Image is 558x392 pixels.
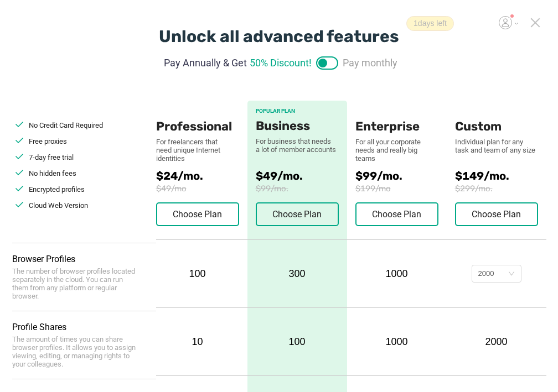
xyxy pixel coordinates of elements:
[156,101,239,134] div: Professional
[156,169,247,182] span: $24/mo.
[256,169,339,182] span: $49/mo.
[478,265,494,282] div: 2000
[256,108,339,114] div: POPULAR PLAN
[156,184,247,194] span: $49/mo
[355,169,455,182] span: $99/mo.
[159,27,399,46] div: Unlock all advanced features
[510,14,514,18] sup: 1
[256,137,339,145] div: For business that needs
[406,16,454,31] span: 1 days left
[455,202,538,226] button: Choose Plan
[355,268,438,280] div: 1000
[455,101,538,134] div: Custom
[29,121,103,129] span: No Credit Card Required
[455,184,546,194] span: $299/mo.
[455,336,538,348] div: 2000
[156,202,239,226] button: Choose Plan
[12,322,156,332] div: Profile Shares
[355,138,438,163] div: For all your corporate needs and really big teams
[247,308,347,375] div: 100
[256,202,339,226] button: Choose Plan
[355,184,455,194] span: $199/mo
[156,138,228,163] div: For freelancers that need unique Internet identities
[29,201,88,210] span: Cloud Web Version
[247,240,347,307] div: 300
[12,335,139,368] div: The amount of times you can share browser profiles. It allows you to assign viewing, editing, or ...
[29,185,85,194] span: Encrypted profiles
[355,202,438,226] button: Choose Plan
[256,145,339,154] div: a lot of member accounts
[455,138,538,154] div: Individual plan for any task and team of any size
[256,184,339,194] span: $99/mo.
[508,270,515,278] i: icon: down
[164,55,247,70] span: Pay Annually & Get
[29,169,76,177] span: No hidden fees
[12,254,156,264] div: Browser Profiles
[250,55,312,70] span: 50% Discount!
[29,137,67,145] span: Free proxies
[355,101,438,134] div: Enterprise
[355,336,438,348] div: 1000
[343,55,397,70] span: Pay monthly
[12,267,139,300] div: The number of browser profiles located separately in the cloud. You can run them from any platfor...
[29,153,74,161] span: 7-day free trial
[156,268,239,280] div: 100
[455,169,546,182] span: $149/mo.
[156,336,239,348] div: 10
[256,119,339,133] div: Business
